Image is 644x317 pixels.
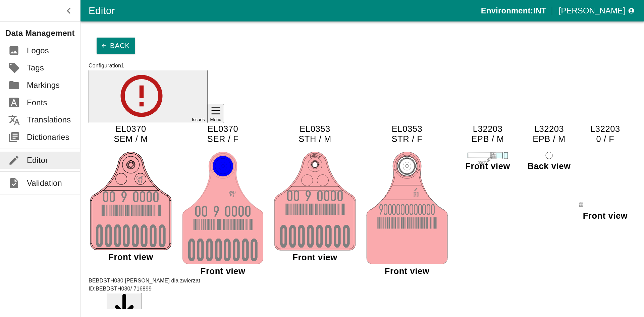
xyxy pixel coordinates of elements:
div: BEBDSTH030 [PERSON_NAME] dla zwierzat [89,277,636,285]
tspan: 0 / F [596,134,614,144]
tspan: Front view [201,267,245,276]
tspan: 0000000 [188,239,251,267]
button: Issues [89,70,208,123]
tspan: / [414,187,419,191]
tspan: L32203 [534,124,564,134]
tspan: SV [228,191,233,194]
tspan: 0000000 [280,225,342,253]
tspan: 5 [229,195,233,198]
p: Validation [27,177,62,189]
tspan: 00 9 000 [287,190,337,202]
div: Editor [89,3,481,19]
p: Fonts [27,97,47,109]
tspan: 1 [233,195,234,198]
p: Environment: INT [481,5,546,17]
tspan: D [233,191,236,194]
p: Dictionaries [27,131,69,143]
tspan: EPB / M [533,134,566,144]
p: [PERSON_NAME] [559,5,625,17]
tspan: 0 [153,191,159,203]
tspan: Front view [292,253,337,262]
tspan: 1 [141,180,142,183]
tspan: 0 [343,225,350,253]
tspan: 00 9 000 [195,205,245,217]
p: Data Management [5,27,80,39]
tspan: 00 9 000 [103,191,153,203]
tspan: SER / F [207,134,238,144]
tspan: EL0370 [208,124,238,134]
button: Menu [208,104,224,123]
button: Back [97,38,135,54]
p: Logos [27,45,49,57]
tspan: Back view [528,161,571,171]
tspan: EL0353 [392,124,422,134]
tspan: Front view [108,252,153,262]
tspan: 0 [419,193,419,197]
tspan: Front view [465,161,510,171]
tspan: 0 [159,224,166,253]
tspan: Front view [583,211,628,220]
tspan: Front view [385,267,429,276]
p: Editor [27,154,48,166]
p: Markings [27,79,60,91]
tspan: 900000000000 [379,204,431,216]
button: profile [556,3,636,19]
p: Translations [27,114,71,126]
tspan: 5 [138,180,142,183]
div: ID: BEBDSTH030 / 716899 [89,285,636,293]
tspan: 0 [251,239,258,267]
tspan: STH / M [299,134,331,144]
tspan: L32203 [473,124,503,134]
tspan: 0 [245,205,251,217]
tspan: EPB / M [471,134,504,144]
tspan: 00 9 000 [414,193,419,197]
tspan: EL0353 [300,124,330,134]
tspan: 0000000 [96,224,158,253]
tspan: 0 [337,190,343,202]
tspan: STR / F [392,134,423,144]
tspan: D [141,177,144,180]
tspan: EL0370 [115,124,146,134]
tspan: SEM / M [114,134,148,144]
tspan: SV [136,177,142,180]
tspan: 0 [431,204,435,215]
tspan: L32203 [590,124,620,134]
div: Configuration 1 [89,62,636,70]
p: Tags [27,62,44,74]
